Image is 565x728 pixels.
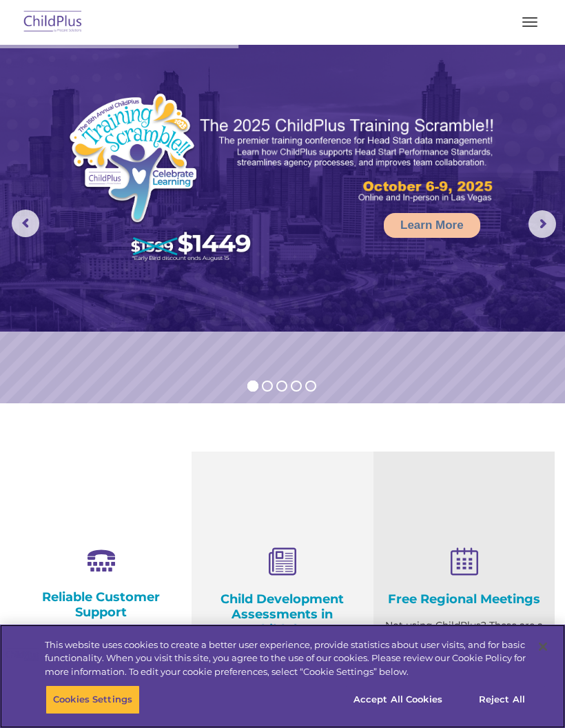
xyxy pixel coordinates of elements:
div: This website uses cookies to create a better user experience, provide statistics about user visit... [45,638,526,679]
button: Accept All Cookies [346,685,450,714]
button: Close [528,631,558,662]
a: Learn More [384,213,480,238]
h4: Reliable Customer Support [21,589,181,620]
button: Cookies Settings [45,685,140,714]
img: ChildPlus by Procare Solutions [21,6,85,39]
h4: Child Development Assessments in ChildPlus [202,591,362,637]
p: Not using ChildPlus? These are a great opportunity to network and learn from ChildPlus users. Fin... [384,617,544,703]
button: Reject All [459,685,545,714]
h4: Free Regional Meetings [384,591,544,607]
